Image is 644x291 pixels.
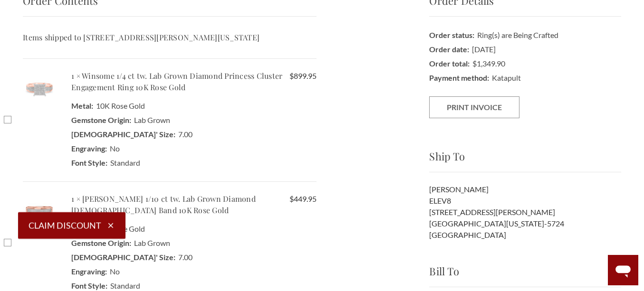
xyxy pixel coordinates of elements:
[23,193,56,226] img: Photo of Gracie 1/10 ct tw. Lab Grown Diamond Ladies Band 10K Rose Gold [BT2453RL]
[429,56,621,71] dd: $1,349.90
[71,222,317,236] dd: 10K Rose Gold
[429,184,621,195] li: [PERSON_NAME]
[23,70,56,103] img: Photo of Winsome 1/4 ct tw. Lab Grown Diamond Princess Cluster Engagement Ring 10K Rose Gold [BT2...
[429,229,621,241] li: [GEOGRAPHIC_DATA]
[71,141,107,156] dt: Engraving:
[289,193,317,205] span: $449.95
[71,113,131,127] dt: Gemstone Origin:
[18,212,125,239] button: Claim Discount
[429,28,621,42] dd: Ring(s) are Being Crafted
[71,113,317,127] dd: Lab Grown
[429,263,621,287] h3: Bill To
[429,56,470,71] dt: Order total:
[71,141,317,156] dd: No
[71,250,317,264] dd: 7.00
[71,156,317,170] dd: Standard
[71,99,317,113] dd: 10K Rose Gold
[429,218,621,229] li: [GEOGRAPHIC_DATA][US_STATE]-5724
[429,71,489,85] dt: Payment method:
[71,264,107,279] dt: Engraving:
[429,195,621,207] li: ELEV8
[71,264,317,279] dd: No
[429,96,519,118] button: Print Invoice
[71,127,317,141] dd: 7.00
[71,236,131,250] dt: Gemstone Origin:
[429,71,621,85] dd: Katapult
[71,250,175,264] dt: [DEMOGRAPHIC_DATA]' Size:
[71,99,93,113] dt: Metal:
[71,70,317,93] h5: 1 × Winsome 1/4 ct tw. Lab Grown Diamond Princess Cluster Engagement Ring 10K Rose Gold
[71,127,175,141] dt: [DEMOGRAPHIC_DATA]' Size:
[289,70,317,82] span: $899.95
[71,193,317,216] h5: 1 × [PERSON_NAME] 1/10 ct tw. Lab Grown Diamond [DEMOGRAPHIC_DATA] Band 10K Rose Gold
[429,207,621,218] li: [STREET_ADDRESS][PERSON_NAME]
[23,32,317,43] h5: Items shipped to [STREET_ADDRESS][PERSON_NAME][US_STATE]
[71,156,107,170] dt: Font Style:
[71,236,317,250] dd: Lab Grown
[429,28,474,42] dt: Order status:
[429,149,621,172] h3: Ship To
[429,42,621,56] dd: [DATE]
[429,42,469,56] dt: Order date:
